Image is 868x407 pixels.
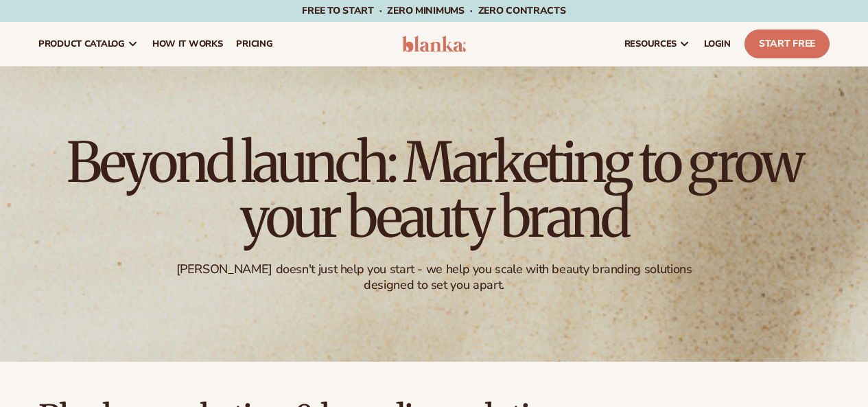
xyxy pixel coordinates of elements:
[152,261,716,294] div: [PERSON_NAME] doesn't just help you start - we help you scale with beauty branding solutions desi...
[624,38,677,49] span: resources
[704,38,731,49] span: LOGIN
[152,38,223,49] span: How It Works
[38,38,125,49] span: product catalog
[618,22,697,66] a: resources
[229,22,279,66] a: pricing
[302,4,565,17] span: Free to start · ZERO minimums · ZERO contracts
[236,38,272,49] span: pricing
[32,22,145,66] a: product catalog
[145,22,230,66] a: How It Works
[57,135,812,245] h1: Beyond launch: Marketing to grow your beauty brand
[697,22,738,66] a: LOGIN
[744,30,830,58] a: Start Free
[402,36,467,52] img: logo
